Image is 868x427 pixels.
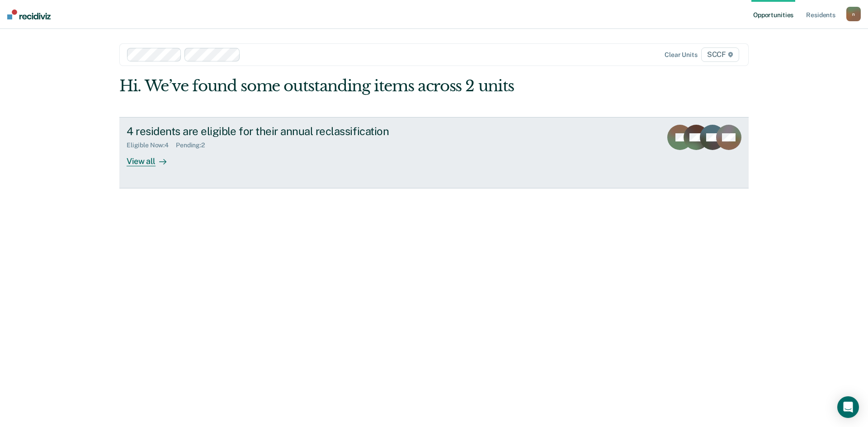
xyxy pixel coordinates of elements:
[127,149,177,166] div: View all
[127,125,444,138] div: 4 residents are eligible for their annual reclassification
[176,141,212,149] div: Pending : 2
[127,141,176,149] div: Eligible Now : 4
[119,77,623,95] div: Hi. We’ve found some outstanding items across 2 units
[7,9,51,19] img: Recidiviz
[837,396,859,418] div: Open Intercom Messenger
[119,117,749,188] a: 4 residents are eligible for their annual reclassificationEligible Now:4Pending:2View all
[846,7,861,21] button: n
[665,51,698,59] div: Clear units
[701,47,739,62] span: SCCF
